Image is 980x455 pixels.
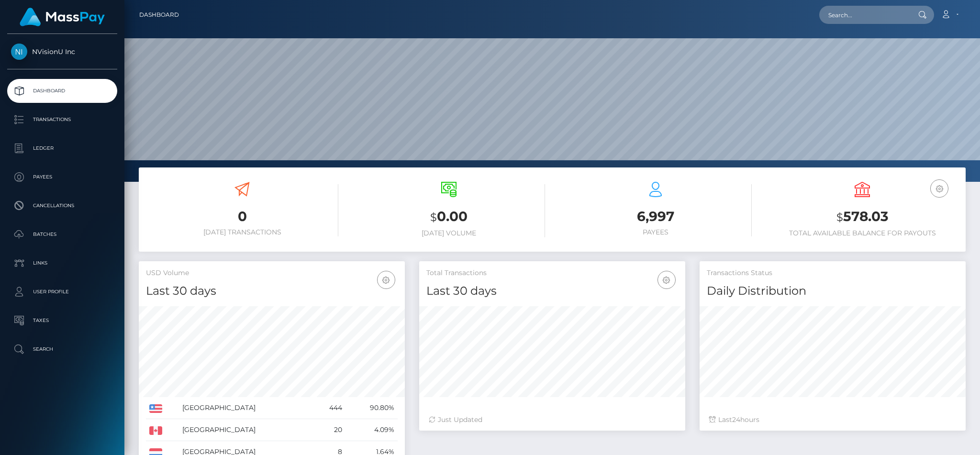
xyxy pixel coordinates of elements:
[426,283,678,300] h4: Last 30 days
[707,268,958,278] h5: Transactions Status
[429,415,676,425] div: Just Updated
[179,419,313,441] td: [GEOGRAPHIC_DATA]
[7,165,117,189] a: Payees
[7,309,117,333] a: Taxes
[11,170,113,184] p: Payees
[11,227,113,242] p: Batches
[11,141,113,155] p: Ledger
[146,228,338,236] h6: [DATE] Transactions
[836,211,843,224] small: $
[559,228,752,236] h6: Payees
[312,419,345,441] td: 20
[11,313,113,328] p: Taxes
[11,256,113,270] p: Links
[819,6,909,24] input: Search...
[766,229,958,237] h6: Total Available Balance for Payouts
[709,415,956,425] div: Last hours
[11,84,113,98] p: Dashboard
[11,199,113,213] p: Cancellations
[7,251,117,275] a: Links
[7,108,117,132] a: Transactions
[559,207,752,226] h3: 6,997
[146,283,398,300] h4: Last 30 days
[430,211,437,224] small: $
[146,268,398,278] h5: USD Volume
[7,337,117,361] a: Search
[426,268,678,278] h5: Total Transactions
[11,285,113,299] p: User Profile
[345,419,398,441] td: 4.09%
[20,8,105,26] img: MassPay Logo
[7,222,117,246] a: Batches
[7,194,117,218] a: Cancellations
[345,397,398,419] td: 90.80%
[149,426,162,435] img: CA.png
[11,44,27,60] img: NVisionU Inc
[139,5,179,25] a: Dashboard
[353,229,545,237] h6: [DATE] Volume
[179,397,313,419] td: [GEOGRAPHIC_DATA]
[7,280,117,304] a: User Profile
[149,404,162,413] img: US.png
[732,415,740,424] span: 24
[7,136,117,160] a: Ledger
[146,207,338,226] h3: 0
[7,47,117,56] span: NVisionU Inc
[312,397,345,419] td: 444
[7,79,117,103] a: Dashboard
[766,207,958,227] h3: 578.03
[353,207,545,227] h3: 0.00
[11,342,113,356] p: Search
[11,112,113,127] p: Transactions
[707,283,958,300] h4: Daily Distribution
